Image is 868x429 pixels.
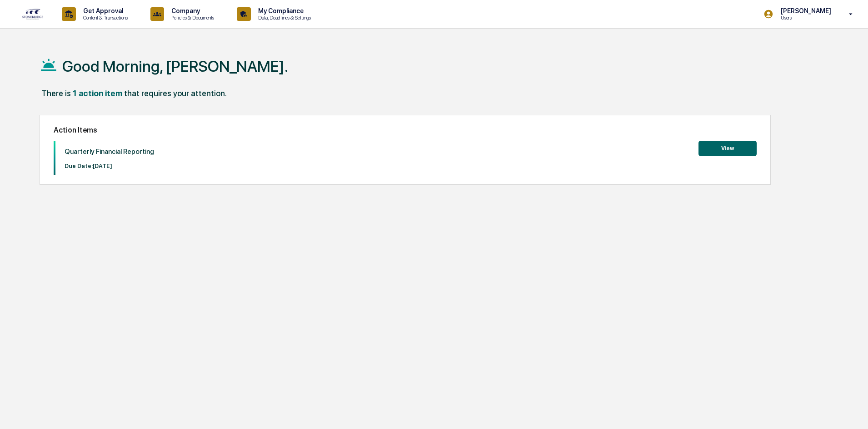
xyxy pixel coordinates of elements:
p: Data, Deadlines & Settings [251,15,315,21]
h1: Good Morning, [PERSON_NAME]. [62,57,288,75]
button: View [698,141,757,156]
p: Company [164,7,219,15]
div: There is [41,89,71,98]
p: Policies & Documents [164,15,219,21]
a: View [698,143,757,152]
p: Quarterly Financial Reporting [65,148,154,156]
p: Content & Transactions [76,15,132,21]
div: 1 action item [73,89,122,98]
p: My Compliance [251,7,315,15]
img: logo [22,8,44,20]
p: Users [773,15,836,21]
h2: Action Items [54,126,757,134]
p: [PERSON_NAME] [773,7,836,15]
p: Get Approval [76,7,132,15]
p: Due Date: [DATE] [65,163,154,169]
div: that requires your attention. [124,89,227,98]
